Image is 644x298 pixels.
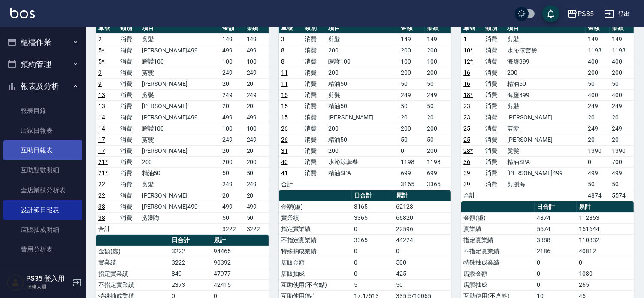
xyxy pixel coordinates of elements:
[505,45,586,56] td: 水沁涼套餐
[279,179,302,190] td: 合計
[425,123,451,134] td: 200
[281,36,284,43] a: 3
[140,89,221,100] td: 剪髮
[610,179,634,190] td: 50
[505,123,586,134] td: 剪髮
[425,100,451,112] td: 50
[586,89,610,100] td: 400
[221,56,245,67] td: 100
[302,156,326,167] td: 消費
[96,23,118,34] th: 單號
[281,58,284,65] a: 8
[483,167,505,179] td: 消費
[577,223,634,234] td: 151644
[399,123,425,134] td: 200
[399,45,425,56] td: 200
[326,78,399,89] td: 精油50
[610,33,634,45] td: 149
[352,190,394,201] th: 日合計
[535,212,577,223] td: 4874
[221,100,245,112] td: 20
[399,78,425,89] td: 50
[352,201,394,212] td: 3165
[221,190,245,201] td: 20
[483,78,505,89] td: 消費
[483,112,505,123] td: 消費
[279,23,451,190] table: a dense table
[221,179,245,190] td: 249
[281,80,288,87] a: 11
[505,145,586,156] td: 燙髮
[461,190,483,201] td: 合計
[98,125,105,132] a: 14
[463,181,470,188] a: 39
[212,235,269,246] th: 累計
[535,223,577,234] td: 5574
[535,201,577,213] th: 日合計
[140,179,221,190] td: 剪髮
[140,190,221,201] td: [PERSON_NAME]
[577,201,634,213] th: 累計
[221,123,245,134] td: 100
[98,203,105,210] a: 38
[505,134,586,145] td: [PERSON_NAME]
[245,45,269,56] td: 499
[221,212,245,223] td: 50
[610,156,634,167] td: 700
[461,23,634,201] table: a dense table
[326,23,399,34] th: 項目
[118,156,140,167] td: 消費
[577,234,634,246] td: 110832
[326,112,399,123] td: [PERSON_NAME]
[326,67,399,78] td: 200
[461,23,483,34] th: 單號
[610,45,634,56] td: 1198
[302,145,326,156] td: 消費
[245,100,269,112] td: 20
[302,112,326,123] td: 消費
[10,8,35,18] img: Logo
[98,114,105,121] a: 14
[399,179,425,190] td: 3165
[281,103,288,109] a: 15
[399,67,425,78] td: 200
[586,45,610,56] td: 1198
[399,56,425,67] td: 100
[221,78,245,89] td: 20
[352,234,394,246] td: 3365
[399,89,425,100] td: 249
[140,23,221,34] th: 項目
[610,67,634,78] td: 200
[399,112,425,123] td: 20
[483,145,505,156] td: 消費
[610,134,634,145] td: 20
[610,89,634,100] td: 400
[98,192,105,199] a: 22
[425,156,451,167] td: 1198
[425,145,451,156] td: 200
[425,112,451,123] td: 20
[461,212,535,223] td: 金額(虛)
[281,158,288,165] a: 40
[212,257,269,268] td: 90392
[3,263,82,286] button: 客戶管理
[586,56,610,67] td: 400
[169,235,212,246] th: 日合計
[326,100,399,112] td: 精油50
[281,114,288,121] a: 15
[483,156,505,167] td: 消費
[98,147,105,154] a: 17
[610,100,634,112] td: 249
[586,78,610,89] td: 50
[140,145,221,156] td: [PERSON_NAME]
[140,134,221,145] td: 剪髮
[281,136,288,143] a: 26
[483,179,505,190] td: 消費
[610,123,634,134] td: 249
[221,145,245,156] td: 20
[98,36,102,43] a: 2
[245,156,269,167] td: 200
[245,134,269,145] td: 249
[483,67,505,78] td: 消費
[245,223,269,234] td: 3222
